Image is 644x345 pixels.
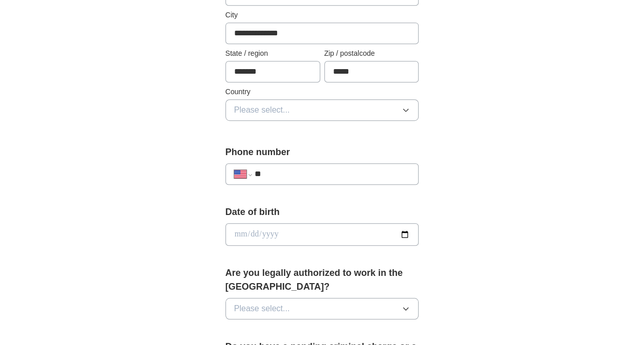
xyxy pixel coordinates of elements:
[234,104,290,116] span: Please select...
[225,87,419,97] label: Country
[324,48,419,59] label: Zip / postalcode
[234,303,290,315] span: Please select...
[225,99,419,121] button: Please select...
[225,10,419,20] label: City
[225,266,419,294] label: Are you legally authorized to work in the [GEOGRAPHIC_DATA]?
[225,145,419,159] label: Phone number
[225,48,320,59] label: State / region
[225,298,419,319] button: Please select...
[225,205,419,219] label: Date of birth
